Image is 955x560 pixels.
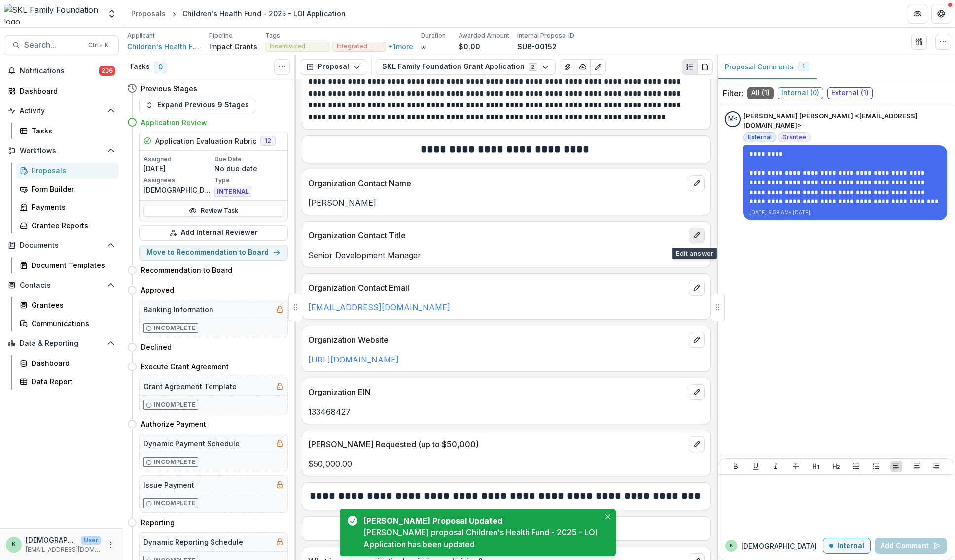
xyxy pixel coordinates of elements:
button: +1more [388,42,413,51]
p: Organization Website [308,334,685,346]
span: Data & Reporting [20,339,103,348]
p: Pipeline [209,32,233,40]
p: Incomplete [154,324,196,332]
div: Maisel Mazier <mmazier@chfund.org> [728,116,738,122]
p: 133468427 [308,406,705,418]
button: Open Activity [4,103,119,119]
a: Grantees [16,297,119,313]
button: View Attached Files [560,59,575,75]
span: External ( 1 ) [827,87,873,99]
button: edit [689,384,705,400]
span: Contacts [20,281,103,290]
p: Organization Contact Email [308,282,685,294]
p: Due Date [214,155,283,164]
button: edit [689,280,705,296]
span: 12 [260,136,276,146]
h4: Previous Stages [141,83,197,94]
span: Internal ( 0 ) [778,87,823,99]
p: $50,000.00 [308,458,705,470]
p: [DEMOGRAPHIC_DATA] [143,185,212,195]
p: Organization Contact Name [308,177,685,189]
button: Underline [750,461,762,472]
button: Add Comment [875,538,947,554]
button: Internal [823,538,871,554]
div: Communications [32,318,111,329]
button: Edit as form [590,59,606,75]
div: Dashboard [20,86,111,96]
p: [DEMOGRAPHIC_DATA] [26,535,77,545]
div: Form Builder [32,184,111,194]
a: Children's Health Fund [127,41,201,52]
h4: Reporting [141,517,175,527]
h4: Execute Grant Agreement [141,362,229,372]
div: Document Templates [32,260,111,270]
a: Grantee Reports [16,217,119,233]
span: Notifications [20,67,99,75]
div: Children's Health Fund - 2025 - LOI Application [182,8,346,19]
p: Internal Proposal ID [517,32,574,40]
a: [URL][DOMAIN_NAME] [308,355,399,364]
button: Add Internal Reviewer [139,225,288,241]
button: Heading 2 [830,461,842,472]
div: kristen [730,543,733,548]
h4: Recommendation to Board [141,265,232,275]
div: Tasks [32,126,111,136]
button: Align Right [930,461,942,472]
nav: breadcrumb [127,6,350,21]
a: Proposals [127,6,170,21]
h5: Application Evaluation Rubric [155,136,256,146]
h5: Banking Information [143,304,213,315]
button: Plaintext view [682,59,698,75]
h4: Application Review [141,117,207,128]
p: Tags [265,32,280,40]
span: INTERNAL [214,187,251,197]
button: Get Help [931,4,951,24]
p: [DATE] [143,164,212,174]
button: PDF view [697,59,713,75]
a: Payments [16,199,119,215]
p: User [81,536,101,545]
button: Notifications206 [4,63,119,79]
div: Proposals [131,8,166,19]
button: Strike [790,461,802,472]
h4: Approved [141,285,174,295]
button: Bold [730,461,742,472]
span: Documents [20,241,103,250]
p: [DATE] 9:59 AM • [DATE] [749,209,941,216]
a: Document Templates [16,257,119,273]
h4: Authorize Payment [141,419,206,429]
button: Move to Recommendation to Board [139,245,288,261]
div: kristen [12,541,16,548]
div: Dashboard [32,358,111,368]
p: Assigned [143,155,212,164]
a: Data Report [16,373,119,390]
p: Internal [837,542,864,550]
p: Senior Development Manager [308,249,705,261]
button: Align Center [911,461,922,472]
p: Awarded Amount [459,32,509,40]
button: Open Documents [4,237,119,253]
div: Data Report [32,376,111,387]
p: [DEMOGRAPHIC_DATA] [741,541,817,551]
a: Dashboard [4,83,119,99]
div: Ctrl + K [86,40,110,51]
p: Organization Contact Title [308,230,685,241]
span: Activity [20,107,103,115]
h5: Dynamic Payment Schedule [143,438,240,449]
button: Partners [908,4,927,24]
a: [EMAIL_ADDRESS][DOMAIN_NAME] [308,302,450,312]
a: Review Task [143,205,283,217]
span: 1 [802,63,805,70]
div: Payments [32,202,111,212]
p: [PERSON_NAME] [308,197,705,209]
button: SKL Family Foundation Grant Application2 [376,59,556,75]
p: ∞ [421,41,426,52]
a: Tasks [16,123,119,139]
button: Heading 1 [810,461,822,472]
a: Communications [16,315,119,331]
h5: Dynamic Reporting Schedule [143,537,243,547]
a: Proposals [16,163,119,179]
button: Proposal [300,59,367,75]
div: Grantees [32,300,111,310]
